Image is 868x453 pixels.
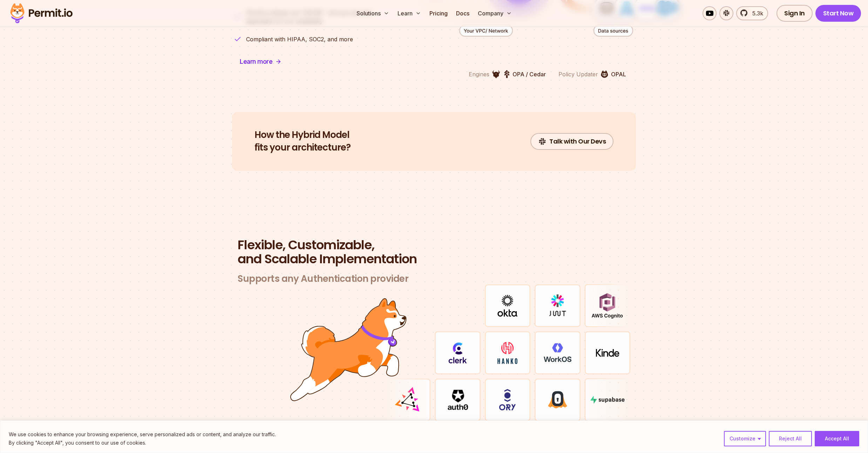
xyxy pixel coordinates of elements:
a: 5.3k [736,6,768,20]
button: Customize [724,431,766,446]
a: Start Now [815,5,861,22]
span: Learn more [240,57,272,67]
h2: fits your architecture? [255,129,351,154]
p: OPAL [611,70,626,78]
p: Compliant with HIPAA, SOC2, and more [246,35,353,43]
h3: Supports any Authentication provider [238,273,630,285]
p: By clicking "Accept All", you consent to our use of cookies. [9,439,276,447]
span: How the Hybrid Model [255,129,351,141]
img: Permit logo [7,1,76,25]
span: 5.3k [748,9,763,18]
span: Flexible, Customizable, [238,238,630,252]
p: We use cookies to enhance your browsing experience, serve personalized ads or content, and analyz... [9,430,276,439]
a: Talk with Our Devs [530,133,613,150]
h2: and Scalable Implementation [238,238,630,266]
p: OPA / Cedar [513,70,546,78]
button: Accept All [815,431,859,446]
a: Pricing [427,6,450,20]
a: Sign In [777,5,813,22]
p: Policy Updater [558,70,598,78]
button: Company [475,6,515,20]
p: Engines [469,70,489,78]
button: Reject All [769,431,812,446]
button: Learn [395,6,424,20]
a: Learn more [232,53,289,70]
button: Solutions [354,6,392,20]
a: Docs [453,6,472,20]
